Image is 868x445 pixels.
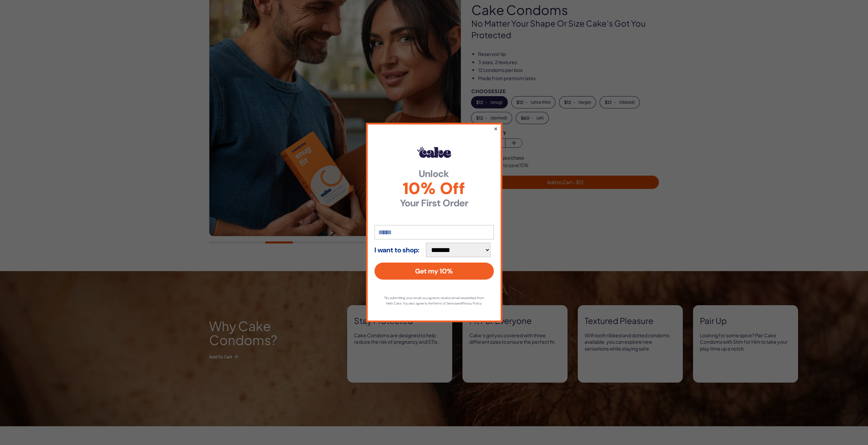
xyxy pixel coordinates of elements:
strong: Unlock [374,169,494,179]
button: × [493,124,498,133]
p: *By submitting your email you agree to receive email newsletters from Hello Cake. You also agree ... [381,295,487,306]
a: Terms of Service [433,301,457,306]
span: 10% Off [374,180,494,197]
a: Privacy Policy [462,301,481,306]
strong: I want to shop: [374,246,420,254]
img: Hello Cake [417,147,451,158]
button: Get my 10% [374,263,494,280]
strong: Your First Order [374,198,494,208]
